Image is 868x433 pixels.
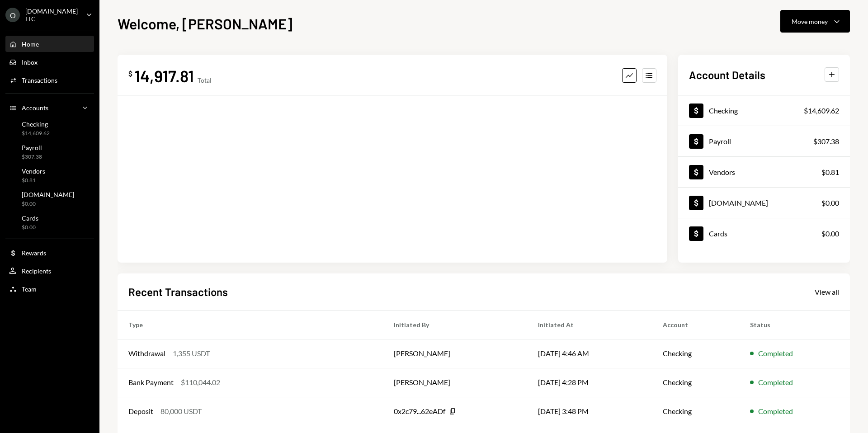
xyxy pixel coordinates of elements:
[5,72,94,88] a: Transactions
[118,14,292,33] h1: Welcome, [PERSON_NAME]
[22,249,46,257] div: Rewards
[22,214,38,222] div: Cards
[758,348,793,359] div: Completed
[689,67,765,82] h2: Account Details
[652,339,739,368] td: Checking
[22,177,45,184] div: $0.81
[5,188,94,210] a: [DOMAIN_NAME]$0.00
[527,310,652,339] th: Initiated At
[160,406,202,417] div: 80,000 USDT
[22,104,48,112] div: Accounts
[22,200,74,208] div: $0.00
[821,228,839,239] div: $0.00
[678,188,850,218] a: [DOMAIN_NAME]$0.00
[815,287,839,297] a: View all
[792,17,828,26] div: Move money
[128,69,132,78] div: $
[22,58,38,66] div: Inbox
[5,118,94,139] a: Checking$14,609.62
[821,198,839,208] div: $0.00
[128,348,165,359] div: Withdrawal
[394,406,445,417] div: 0x2c79...62eADf
[5,165,94,186] a: Vendors$0.81
[804,105,839,116] div: $14,609.62
[181,377,220,388] div: $110,044.02
[652,397,739,426] td: Checking
[5,36,94,52] a: Home
[22,76,57,84] div: Transactions
[5,212,94,233] a: Cards$0.00
[22,120,50,128] div: Checking
[128,284,228,299] h2: Recent Transactions
[709,168,735,176] div: Vendors
[25,7,79,23] div: [DOMAIN_NAME] LLC
[527,339,652,368] td: [DATE] 4:46 AM
[5,54,94,70] a: Inbox
[22,285,37,293] div: Team
[678,126,850,156] a: Payroll$307.38
[22,153,42,161] div: $307.38
[22,167,45,175] div: Vendors
[198,76,212,84] div: Total
[22,130,50,137] div: $14,609.62
[5,141,94,163] a: Payroll$307.38
[383,339,527,368] td: [PERSON_NAME]
[709,106,738,115] div: Checking
[22,40,39,48] div: Home
[821,167,839,178] div: $0.81
[678,95,850,126] a: Checking$14,609.62
[758,377,793,388] div: Completed
[134,66,194,86] div: 14,917.81
[527,368,652,397] td: [DATE] 4:28 PM
[709,198,768,207] div: [DOMAIN_NAME]
[678,218,850,249] a: Cards$0.00
[22,267,51,275] div: Recipients
[527,397,652,426] td: [DATE] 3:48 PM
[383,368,527,397] td: [PERSON_NAME]
[5,245,94,261] a: Rewards
[128,406,153,417] div: Deposit
[118,310,383,339] th: Type
[709,229,727,238] div: Cards
[5,99,94,116] a: Accounts
[815,287,839,297] div: View all
[678,157,850,187] a: Vendors$0.81
[780,10,850,33] button: Move money
[22,224,38,231] div: $0.00
[128,377,174,388] div: Bank Payment
[5,8,20,22] div: O
[758,406,793,417] div: Completed
[652,368,739,397] td: Checking
[22,191,74,198] div: [DOMAIN_NAME]
[383,310,527,339] th: Initiated By
[652,310,739,339] th: Account
[22,144,42,151] div: Payroll
[813,136,839,147] div: $307.38
[5,281,94,297] a: Team
[5,263,94,279] a: Recipients
[173,348,210,359] div: 1,355 USDT
[709,137,731,146] div: Payroll
[739,310,850,339] th: Status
